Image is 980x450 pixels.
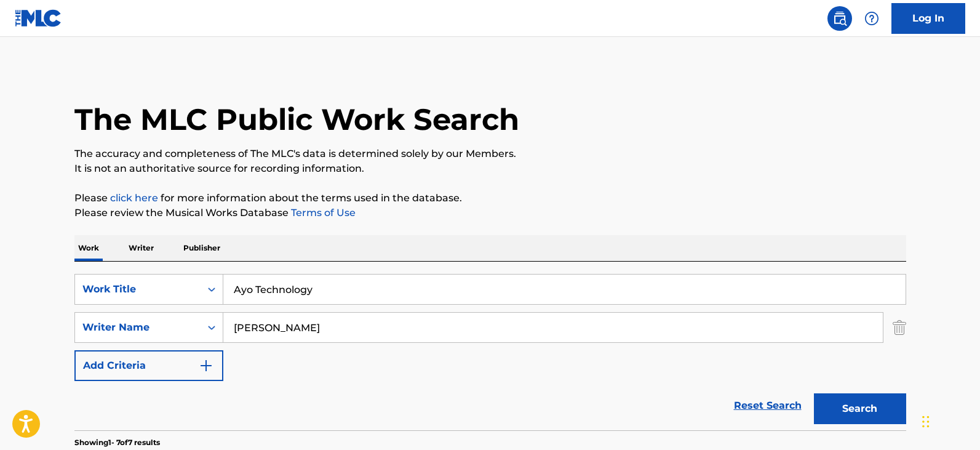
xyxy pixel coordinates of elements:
img: search [832,11,847,26]
button: Search [814,393,906,424]
form: Search Form [74,274,906,430]
p: Please review the Musical Works Database [74,206,906,220]
a: Reset Search [728,392,808,419]
p: Showing 1 - 7 of 7 results [74,437,160,448]
img: Delete Criterion [893,312,906,343]
div: Writer Name [82,320,193,335]
button: Add Criteria [74,350,223,381]
a: Public Search [827,6,852,31]
p: Publisher [180,235,224,261]
p: Please for more information about the terms used in the database. [74,191,906,206]
img: help [864,11,879,26]
a: Log In [891,3,965,34]
img: MLC Logo [15,9,62,27]
div: Drag [922,403,930,440]
img: 9d2ae6d4665cec9f34b9.svg [199,358,213,373]
p: It is not an authoritative source for recording information. [74,161,906,176]
h1: The MLC Public Work Search [74,101,519,138]
a: click here [110,192,158,204]
iframe: Chat Widget [918,391,980,450]
p: The accuracy and completeness of The MLC's data is determined solely by our Members. [74,147,906,161]
p: Writer [125,235,157,261]
div: Work Title [82,282,193,297]
div: Help [859,6,884,31]
a: Terms of Use [289,207,356,219]
p: Work [74,235,103,261]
